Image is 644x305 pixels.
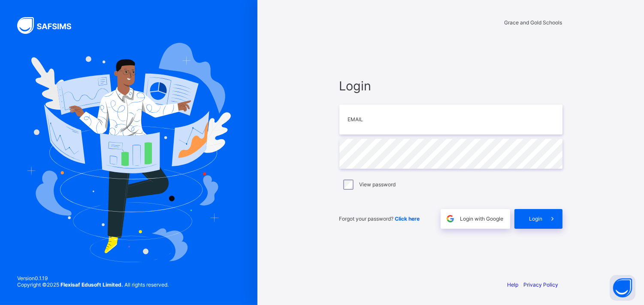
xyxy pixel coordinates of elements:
[60,281,123,288] strong: Flexisaf Edusoft Limited.
[610,275,635,301] button: Open asap
[17,17,82,34] img: SAFSIMS Logo
[339,215,420,222] span: Forgot your password?
[395,215,420,222] a: Click here
[17,275,169,281] span: Version 0.1.19
[445,214,455,224] img: google.396cfc9801f0270233282035f929180a.svg
[27,43,231,262] img: Hero Image
[529,215,543,222] span: Login
[508,281,519,288] a: Help
[524,281,559,288] a: Privacy Policy
[339,78,562,93] span: Login
[460,215,504,222] span: Login with Google
[360,181,396,188] label: View password
[17,281,169,288] span: Copyright © 2025 All rights reserved.
[505,19,562,26] span: Grace and Gold Schools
